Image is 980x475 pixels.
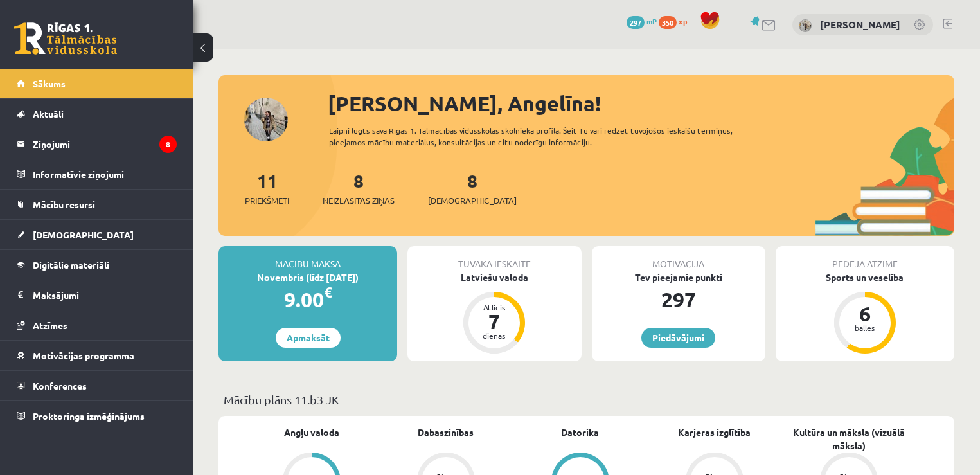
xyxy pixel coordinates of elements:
[17,310,177,340] a: Atzīmes
[17,69,177,98] a: Sākums
[323,169,395,207] a: 8Neizlasītās ziņas
[33,280,177,310] legend: Maksājumi
[17,99,177,129] a: Aktuāli
[418,426,474,439] a: Dabaszinības
[324,283,332,301] span: €
[592,246,765,271] div: Motivācija
[33,159,177,189] legend: Informatīvie ziņojumi
[659,16,677,29] span: 350
[17,159,177,189] a: Informatīvie ziņojumi
[428,169,517,207] a: 8[DEMOGRAPHIC_DATA]
[276,328,341,348] a: Apmaksāt
[33,350,134,361] span: Motivācijas programma
[245,194,289,207] span: Priekšmeti
[17,280,177,310] a: Maksājumi
[561,426,599,439] a: Datorika
[17,341,177,370] a: Motivācijas programma
[776,271,954,284] div: Sports un veselība
[627,16,645,29] span: 297
[329,125,771,148] div: Laipni lūgts savā Rīgas 1. Tālmācības vidusskolas skolnieka profilā. Šeit Tu vari redzēt tuvojošo...
[846,324,884,332] div: balles
[218,246,397,271] div: Mācību maksa
[659,16,693,26] a: 350 xp
[33,108,64,120] span: Aktuāli
[592,284,765,315] div: 297
[14,22,117,55] a: Rīgas 1. Tālmācības vidusskola
[17,190,177,219] a: Mācību resursi
[33,199,95,210] span: Mācību resursi
[799,19,812,32] img: Angelīna Vitkovska
[407,271,581,284] div: Latviešu valoda
[33,410,145,422] span: Proktoringa izmēģinājums
[781,426,916,453] a: Kultūra un māksla (vizuālā māksla)
[17,401,177,431] a: Proktoringa izmēģinājums
[17,250,177,280] a: Digitālie materiāli
[475,332,513,339] div: dienas
[407,246,581,271] div: Tuvākā ieskaite
[33,259,109,271] span: Digitālie materiāli
[33,319,67,331] span: Atzīmes
[284,426,339,439] a: Angļu valoda
[33,380,87,391] span: Konferences
[641,328,715,348] a: Piedāvājumi
[224,391,949,408] p: Mācību plāns 11.b3 JK
[776,246,954,271] div: Pēdējā atzīme
[17,220,177,249] a: [DEMOGRAPHIC_DATA]
[820,18,900,31] a: [PERSON_NAME]
[646,16,657,26] span: mP
[328,88,954,119] div: [PERSON_NAME], Angelīna!
[846,303,884,324] div: 6
[218,271,397,284] div: Novembris (līdz [DATE])
[33,229,134,240] span: [DEMOGRAPHIC_DATA]
[218,284,397,315] div: 9.00
[407,271,581,355] a: Latviešu valoda Atlicis 7 dienas
[592,271,765,284] div: Tev pieejamie punkti
[475,303,513,311] div: Atlicis
[678,426,751,439] a: Karjeras izglītība
[33,129,177,159] legend: Ziņojumi
[245,169,289,207] a: 11Priekšmeti
[627,16,657,26] a: 297 mP
[33,78,66,89] span: Sākums
[428,194,517,207] span: [DEMOGRAPHIC_DATA]
[323,194,395,207] span: Neizlasītās ziņas
[17,371,177,400] a: Konferences
[679,16,687,26] span: xp
[475,311,513,332] div: 7
[159,136,177,153] i: 8
[17,129,177,159] a: Ziņojumi8
[776,271,954,355] a: Sports un veselība 6 balles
